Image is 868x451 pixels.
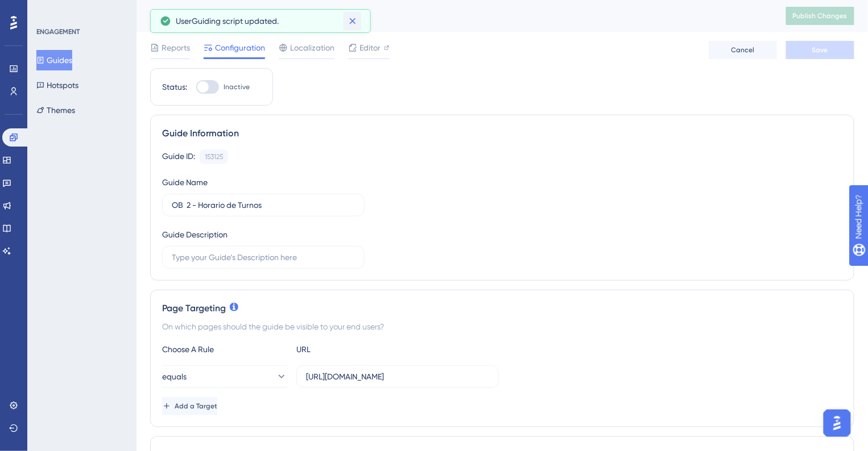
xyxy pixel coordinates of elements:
[162,80,187,94] div: Status:
[162,365,287,388] button: equals
[175,402,217,411] span: Add a Target
[812,45,828,55] span: Save
[162,370,187,383] span: equals
[162,127,842,140] div: Guide Information
[162,41,190,55] span: Reports
[306,370,489,383] input: yourwebsite.com/path
[36,75,78,95] button: Hotspots
[36,50,72,70] button: Guides
[176,14,279,28] span: UserGuiding script updated.
[172,251,355,264] input: Type your Guide’s Description here
[793,11,848,20] span: Publish Changes
[224,82,250,91] span: Inactive
[786,41,854,59] button: Save
[150,8,758,24] div: OB 2 - Horario de Turnos
[162,320,842,333] div: On which pages should the guide be visible to your end users?
[36,100,75,120] button: Themes
[786,7,854,25] button: Publish Changes
[27,3,71,16] span: Need Help?
[162,176,208,189] div: Guide Name
[359,41,381,55] span: Editor
[172,199,355,211] input: Type your Guide’s Name here
[215,41,265,55] span: Configuration
[162,228,228,241] div: Guide Description
[162,397,217,415] button: Add a Target
[820,406,854,440] iframe: UserGuiding AI Assistant Launcher
[162,149,195,164] div: Guide ID:
[162,343,287,356] div: Choose A Rule
[205,152,223,161] div: 153125
[296,343,421,356] div: URL
[162,302,842,315] div: Page Targeting
[709,41,777,59] button: Cancel
[36,27,80,36] div: ENGAGEMENT
[290,41,334,55] span: Localization
[731,45,755,55] span: Cancel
